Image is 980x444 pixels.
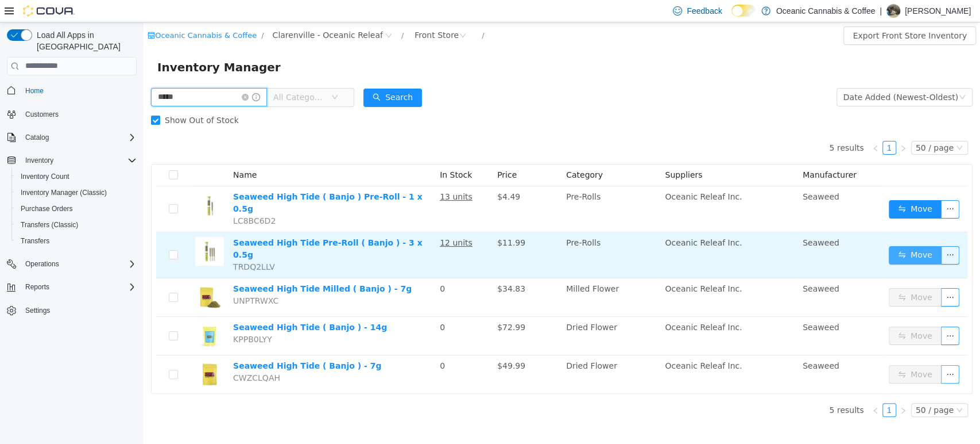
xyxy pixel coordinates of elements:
[354,262,382,271] span: $34.83
[739,381,752,394] a: 1
[16,170,74,183] a: Inventory Count
[11,201,141,217] button: Purchase Orders
[731,5,756,17] input: Dark Mode
[418,256,517,294] td: Milled Flower
[25,282,49,292] span: Reports
[418,333,517,371] td: Dried Flower
[521,300,598,309] span: Oceanic Releaf Inc.
[776,4,876,18] p: Oceanic Cannabis & Coffee
[753,381,766,395] li: Next Page
[23,5,75,17] img: Cova
[16,218,83,232] a: Transfers (Classic)
[2,129,141,146] button: Catalog
[130,69,182,81] span: All Categories
[16,234,54,248] a: Transfers
[90,148,113,157] span: Name
[700,66,815,83] div: Date Added (Newest-Oldest)
[21,303,137,317] span: Settings
[90,216,279,237] a: Seaweed High Tide Pre-Roll ( Banjo ) - 3 x 0.5g
[354,300,382,309] span: $72.99
[521,262,598,271] span: Oceanic Releaf Inc.
[797,343,816,361] button: icon: ellipsis
[21,172,69,181] span: Inventory Count
[90,312,129,321] span: KPPB0LYY
[685,381,720,395] li: 5 results
[886,4,900,18] div: Paige Humby
[354,148,373,157] span: Price
[21,280,54,294] button: Reports
[21,257,137,271] span: Operations
[659,216,696,225] span: Seaweed
[11,233,141,249] button: Transfers
[296,148,328,157] span: In Stock
[745,266,798,284] button: icon: swapMove
[772,381,810,394] div: 50 / page
[52,338,80,366] img: Seaweed High Tide ( Banjo ) - 7g hero shot
[16,186,111,200] a: Inventory Manager (Classic)
[90,300,243,309] a: Seaweed High Tide ( Banjo ) - 14g
[354,216,382,225] span: $11.99
[812,122,819,130] i: icon: down
[90,240,131,249] span: TRDQ2LLV
[418,164,517,210] td: Pre-Rolls
[16,170,137,183] span: Inventory Count
[52,169,80,197] img: Seaweed High Tide ( Banjo ) Pre-Roll - 1 x 0.5g hero shot
[271,4,315,21] div: Front Store
[296,262,301,271] span: 0
[418,210,517,256] td: Pre-Rolls
[2,279,141,295] button: Reports
[739,381,753,395] li: 1
[7,78,137,349] nav: Complex example
[521,216,598,225] span: Oceanic Releaf Inc.
[21,304,55,317] a: Settings
[21,220,78,229] span: Transfers (Classic)
[725,381,739,395] li: Previous Page
[52,299,80,328] img: Seaweed High Tide ( Banjo ) - 14g hero shot
[659,148,713,157] span: Manufacturer
[17,93,100,102] span: Show Out of Stock
[756,385,763,392] i: icon: right
[659,262,696,271] span: Seaweed
[90,339,238,348] a: Seaweed High Tide ( Banjo ) - 7g
[25,86,44,95] span: Home
[418,294,517,333] td: Dried Flower
[21,108,63,121] a: Customers
[354,170,377,179] span: $4.49
[4,9,11,17] i: icon: shop
[25,133,49,142] span: Catalog
[797,304,816,323] button: icon: ellipsis
[338,9,340,17] span: /
[423,148,459,157] span: Category
[90,262,268,271] a: Seaweed High Tide Milled ( Banjo ) - 7g
[21,107,137,121] span: Customers
[52,261,80,289] img: Seaweed High Tide Milled ( Banjo ) - 7g hero shot
[90,274,135,283] span: UNPTRWXC
[745,304,798,323] button: icon: swapMove
[11,169,141,185] button: Inventory Count
[296,216,329,225] u: 12 units
[90,170,279,191] a: Seaweed High Tide ( Banjo ) Pre-Roll - 1 x 0.5g
[11,217,141,233] button: Transfers (Classic)
[21,83,137,98] span: Home
[772,119,810,132] div: 50 / page
[905,4,971,18] p: [PERSON_NAME]
[797,266,816,284] button: icon: ellipsis
[220,66,278,85] button: icon: searchSearch
[21,236,49,246] span: Transfers
[756,123,763,129] i: icon: right
[354,339,382,348] span: $49.99
[2,106,141,123] button: Customers
[2,152,141,169] button: Inventory
[729,385,735,392] i: icon: left
[659,300,696,309] span: Seaweed
[16,218,137,232] span: Transfers (Classic)
[21,257,64,271] button: Operations
[745,178,798,196] button: icon: swapMove
[739,118,753,132] li: 1
[4,9,113,17] a: icon: shopOceanic Cannabis & Coffee
[659,170,696,179] span: Seaweed
[21,131,53,144] button: Catalog
[25,259,59,269] span: Operations
[685,118,720,132] li: 5 results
